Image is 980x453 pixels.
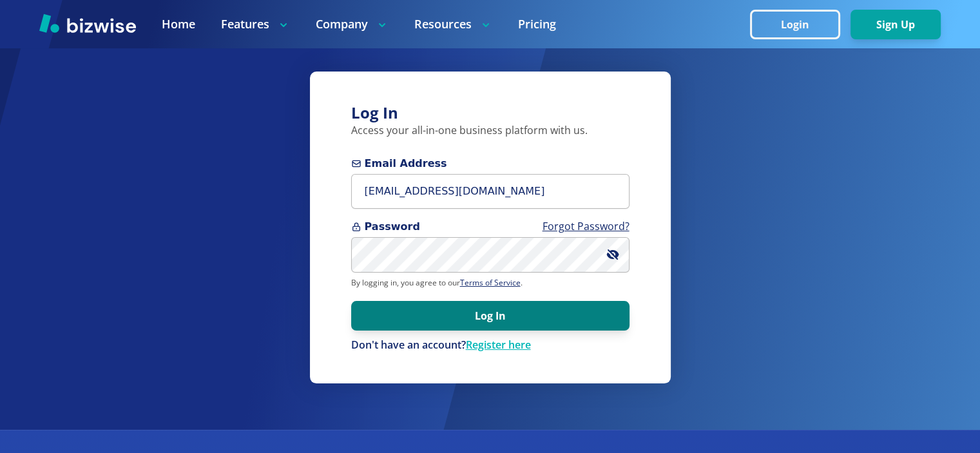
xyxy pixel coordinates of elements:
input: you@example.com [351,174,629,209]
p: Don't have an account? [351,338,629,352]
span: Password [351,219,629,235]
button: Login [750,10,840,39]
p: Access your all-in-one business platform with us. [351,124,629,138]
p: Company [316,16,389,32]
a: Terms of Service [460,277,521,288]
a: Register here [466,338,531,352]
div: Don't have an account?Register here [351,338,629,352]
a: Forgot Password? [543,219,629,233]
h3: Log In [351,102,629,124]
button: Sign Up [850,10,941,39]
a: Home [162,16,195,32]
a: Sign Up [850,19,941,31]
span: Email Address [351,156,629,171]
p: Resources [414,16,492,32]
p: Features [221,16,290,32]
a: Login [750,19,850,31]
button: Log In [351,301,629,331]
a: Pricing [518,16,556,32]
p: By logging in, you agree to our . [351,278,629,288]
img: Bizwise Logo [39,14,136,33]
